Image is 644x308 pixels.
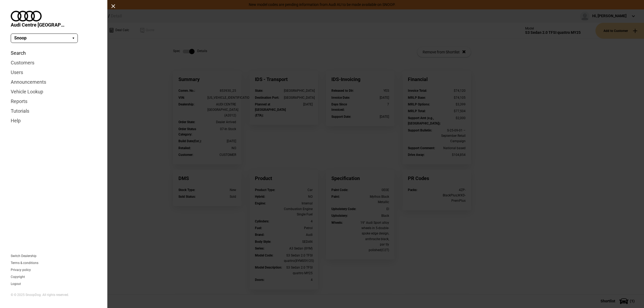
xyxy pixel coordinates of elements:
[11,106,97,116] a: Tutorials
[11,21,64,28] span: Audi Centre [GEOGRAPHIC_DATA]
[11,261,38,265] a: Terms & conditions
[11,268,31,272] a: Privacy policy
[11,116,97,126] a: Help
[11,254,36,258] a: Switch Dealership
[11,293,97,297] div: © © 2025 SnoopDog. All rights reserved.
[11,68,97,77] a: Users
[11,58,97,68] a: Customers
[11,11,42,21] img: audi.png
[11,275,25,278] a: Copyright
[11,97,97,106] a: Reports
[14,35,27,41] span: Snoop
[11,48,97,58] a: Search
[11,282,21,285] button: Logout
[11,87,97,97] a: Vehicle Lookup
[11,77,97,87] a: Announcements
